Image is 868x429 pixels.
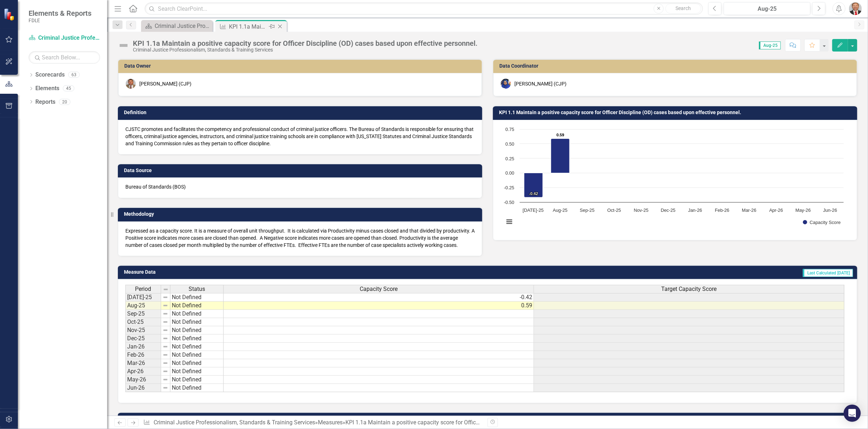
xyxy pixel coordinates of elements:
img: 8DAGhfEEPCf229AAAAAElFTkSuQmCC [163,303,168,308]
button: Aug-25 [724,2,810,15]
td: Aug-25 [125,302,161,310]
button: Search [665,4,701,14]
td: Not Defined [170,302,224,310]
img: 8DAGhfEEPCf229AAAAAElFTkSuQmCC [163,294,168,300]
text: Jun-26 [823,208,837,213]
button: Show Capacity Score [803,220,841,225]
div: [PERSON_NAME] (CJP) [139,80,191,87]
path: Jul-25, -0.42. Capacity Score. [524,173,543,197]
a: Criminal Justice Professionalism, Standards & Training Services [154,419,315,426]
img: 8DAGhfEEPCf229AAAAAElFTkSuQmCC [163,287,169,292]
span: Target Capacity Score [662,286,717,292]
td: Not Defined [170,351,224,359]
text: Oct-25 [607,208,621,213]
td: Mar-26 [125,359,161,367]
td: May-26 [125,376,161,384]
div: 20 [59,99,70,105]
svg: Interactive chart [500,126,847,233]
td: Not Defined [170,376,224,384]
text: Aug-25 [553,208,568,213]
h3: KPI 1.1 Maintain a positive capacity score for Officer Discipline (OD) cases based upon effective... [499,110,854,115]
text: -0.50 [504,200,514,205]
td: Jan-26 [125,343,161,351]
text: Apr-26 [769,208,783,213]
td: Apr-26 [125,367,161,376]
img: 8DAGhfEEPCf229AAAAAElFTkSuQmCC [163,385,168,391]
text: Jan-26 [688,208,702,213]
div: KPI 1.1a Maintain a positive capacity score for Officer Discipline (OD) cases based upon effectiv... [345,419,618,426]
td: Not Defined [170,326,224,335]
text: 0.25 [505,156,514,161]
img: 8DAGhfEEPCf229AAAAAElFTkSuQmCC [163,369,168,374]
td: 0.59 [224,302,534,310]
h3: Methodology [124,211,479,217]
td: Not Defined [170,367,224,376]
td: Not Defined [170,293,224,302]
p: CJSTC promotes and facilitates the competency and professional conduct of criminal justice office... [125,126,475,147]
text: -0.42 [529,191,538,196]
input: Search Below... [29,51,100,64]
img: Glen Hopkins [126,79,136,89]
td: Not Defined [170,310,224,318]
td: Dec-25 [125,335,161,343]
span: Aug-25 [759,42,781,49]
td: Jun-26 [125,384,161,392]
div: Criminal Justice Professionalism, Standards & Training Services Landing Page [155,21,211,30]
img: Brett Kirkland [849,2,862,15]
td: Nov-25 [125,326,161,335]
div: 45 [63,86,74,92]
span: Last Calculated [DATE] [803,269,853,277]
text: 0.50 [505,141,514,147]
h3: Data Coordinator [499,63,853,69]
p: Bureau of Standards (BOS) [125,183,475,190]
div: KPI 1.1a Maintain a positive capacity score for Officer Discipline (OD) cases based upon effectiv... [133,39,478,47]
span: Capacity Score [360,286,398,292]
img: 8DAGhfEEPCf229AAAAAElFTkSuQmCC [163,360,168,366]
a: Elements [35,84,59,93]
span: Period [135,286,151,292]
img: Not Defined [118,40,129,51]
td: Feb-26 [125,351,161,359]
td: -0.42 [224,293,534,302]
text: Dec-25 [661,208,675,213]
text: May-26 [795,208,811,213]
text: Sep-25 [580,208,594,213]
div: » » [143,419,482,427]
text: Mar-26 [742,208,757,213]
a: Reports [35,98,55,106]
small: FDLE [29,18,91,23]
path: Aug-25, 0.59. Capacity Score. [551,138,570,173]
td: Not Defined [170,318,224,326]
td: Not Defined [170,335,224,343]
img: 8DAGhfEEPCf229AAAAAElFTkSuQmCC [163,344,168,350]
div: Open Intercom Messenger [844,405,861,422]
div: [PERSON_NAME] (CJP) [514,80,567,87]
div: Aug-25 [726,5,808,13]
h3: Data Owner [124,63,478,69]
input: Search ClearPoint... [145,3,703,15]
text: -0.25 [504,185,514,190]
div: Chart. Highcharts interactive chart. [500,126,850,233]
text: Capacity Score [810,220,841,225]
h3: Measure Data [124,269,405,275]
img: Somi Akter [501,79,511,89]
img: 8DAGhfEEPCf229AAAAAElFTkSuQmCC [163,327,168,333]
h3: Data Source [124,168,479,173]
text: Nov-25 [634,208,648,213]
a: Measures [318,419,343,426]
a: Criminal Justice Professionalism, Standards & Training Services [29,34,100,42]
span: Elements & Reports [29,9,91,18]
img: 8DAGhfEEPCf229AAAAAElFTkSuQmCC [163,377,168,382]
td: [DATE]-25 [125,293,161,302]
span: Search [676,5,691,11]
h3: Definition [124,110,479,115]
text: 0.00 [505,170,514,176]
img: 8DAGhfEEPCf229AAAAAElFTkSuQmCC [163,336,168,341]
text: Feb-26 [715,208,730,213]
img: ClearPoint Strategy [4,8,16,21]
button: View chart menu, Chart [504,217,514,227]
p: Expressed as a capacity score. It is a measure of overall unit throughput. It is calculated via P... [125,227,475,249]
td: Oct-25 [125,318,161,326]
td: Not Defined [170,384,224,392]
